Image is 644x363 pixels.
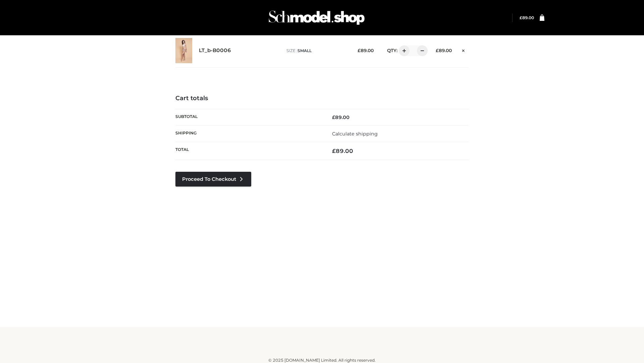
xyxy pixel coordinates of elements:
span: SMALL [298,48,312,53]
span: £ [332,114,335,120]
a: Calculate shipping [332,131,378,137]
bdi: 89.00 [520,15,534,20]
th: Shipping [175,125,322,142]
bdi: 89.00 [332,114,350,120]
a: £89.00 [520,15,534,20]
span: £ [332,148,336,154]
p: size : [286,48,347,54]
a: Proceed to Checkout [175,172,251,187]
span: £ [436,48,439,53]
th: Subtotal [175,109,322,125]
img: LT_b-B0006 - SMALL [175,38,192,63]
img: Schmodel Admin 964 [266,4,367,31]
bdi: 89.00 [436,48,452,53]
th: Total [175,142,322,160]
bdi: 89.00 [358,48,374,53]
span: £ [520,15,522,20]
bdi: 89.00 [332,148,353,154]
a: Remove this item [459,45,469,54]
div: QTY: [380,45,425,56]
h4: Cart totals [175,95,469,102]
a: LT_b-B0006 [199,47,231,54]
span: £ [358,48,361,53]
